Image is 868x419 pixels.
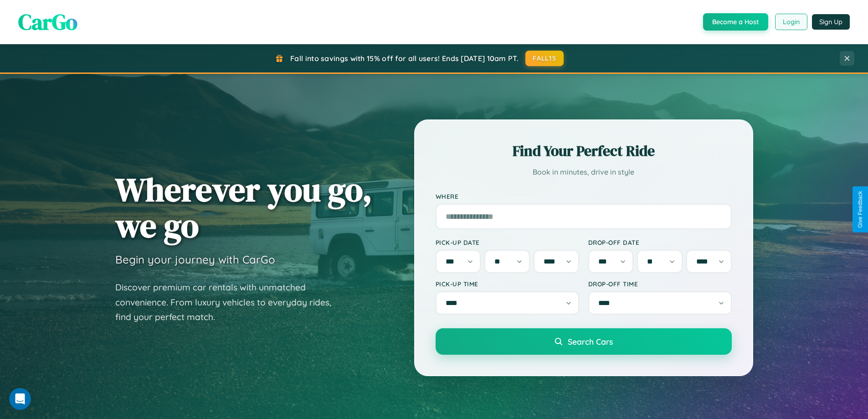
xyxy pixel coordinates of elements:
label: Pick-up Date [436,238,579,246]
iframe: Intercom live chat [9,388,31,410]
span: CarGo [18,7,77,37]
h3: Begin your journey with CarGo [115,253,275,266]
p: Book in minutes, drive in style [436,166,732,179]
label: Drop-off Time [588,280,732,288]
button: Search Cars [436,328,732,355]
p: Discover premium car rentals with unmatched convenience. From luxury vehicles to everyday rides, ... [115,280,343,325]
button: Sign Up [812,14,850,30]
button: Become a Host [703,13,768,31]
label: Where [436,192,732,200]
h2: Find Your Perfect Ride [436,141,732,161]
div: Give Feedback [857,191,863,228]
span: Search Cars [568,336,613,347]
label: Drop-off Date [588,238,732,246]
span: Fall into savings with 15% off for all users! Ends [DATE] 10am PT. [290,54,519,63]
h1: Wherever you go, we go [115,171,372,243]
button: Login [775,14,807,30]
label: Pick-up Time [436,280,579,288]
button: FALL15 [525,51,564,66]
